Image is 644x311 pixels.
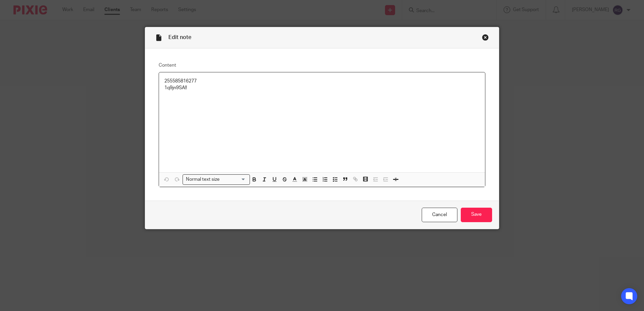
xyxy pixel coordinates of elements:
[422,208,457,222] a: Cancel
[164,78,480,84] p: 255585816277
[183,174,250,185] div: Search for option
[184,176,221,183] span: Normal text size
[482,34,489,41] div: Close this dialog window
[168,35,191,40] span: Edit note
[164,84,480,91] p: 1q9jn9SA!!
[461,208,492,222] input: Save
[222,176,246,183] input: Search for option
[159,62,485,69] label: Content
